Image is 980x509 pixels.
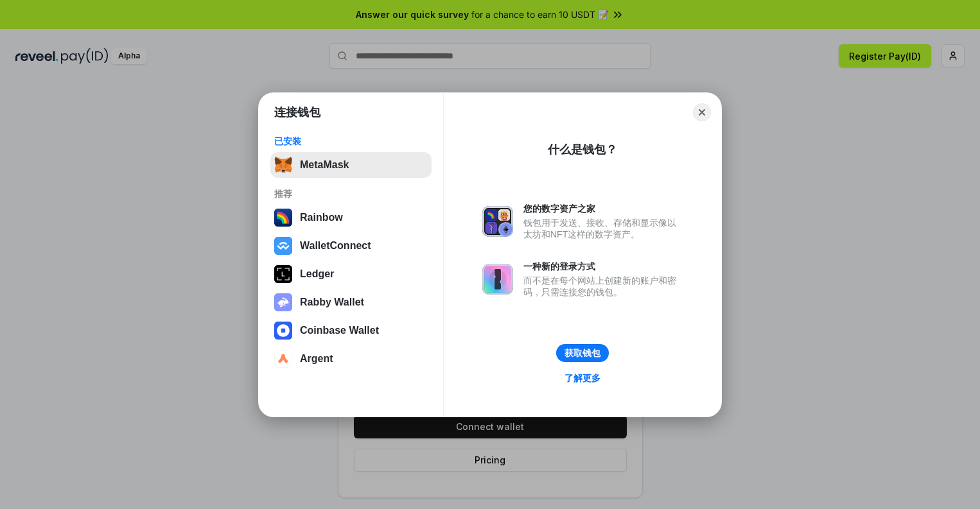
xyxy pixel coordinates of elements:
div: 了解更多 [564,372,600,384]
div: MetaMask [300,159,349,171]
button: Coinbase Wallet [270,318,432,343]
img: svg+xml,%3Csvg%20xmlns%3D%22http%3A%2F%2Fwww.w3.org%2F2000%2Fsvg%22%20fill%3D%22none%22%20viewBox... [274,293,292,311]
button: Rainbow [270,205,432,230]
img: svg+xml,%3Csvg%20xmlns%3D%22http%3A%2F%2Fwww.w3.org%2F2000%2Fsvg%22%20fill%3D%22none%22%20viewBox... [482,206,513,237]
button: Close [693,103,711,121]
button: Argent [270,346,432,372]
div: 已安装 [274,135,428,147]
img: svg+xml,%3Csvg%20width%3D%2228%22%20height%3D%2228%22%20viewBox%3D%220%200%2028%2028%22%20fill%3D... [274,350,292,368]
div: Coinbase Wallet [300,325,379,336]
button: Rabby Wallet [270,289,432,315]
div: WalletConnect [300,240,371,252]
img: svg+xml,%3Csvg%20width%3D%2228%22%20height%3D%2228%22%20viewBox%3D%220%200%2028%2028%22%20fill%3D... [274,322,292,340]
img: svg+xml,%3Csvg%20width%3D%22120%22%20height%3D%22120%22%20viewBox%3D%220%200%20120%20120%22%20fil... [274,209,292,227]
img: svg+xml,%3Csvg%20width%3D%2228%22%20height%3D%2228%22%20viewBox%3D%220%200%2028%2028%22%20fill%3D... [274,237,292,255]
div: 而不是在每个网站上创建新的账户和密码，只需连接您的钱包。 [523,275,683,298]
img: svg+xml,%3Csvg%20xmlns%3D%22http%3A%2F%2Fwww.w3.org%2F2000%2Fsvg%22%20width%3D%2228%22%20height%3... [274,265,292,283]
button: 获取钱包 [556,344,609,362]
div: 一种新的登录方式 [523,261,683,272]
div: 钱包用于发送、接收、存储和显示像以太坊和NFT这样的数字资产。 [523,217,683,240]
h1: 连接钱包 [274,105,320,120]
img: svg+xml,%3Csvg%20xmlns%3D%22http%3A%2F%2Fwww.w3.org%2F2000%2Fsvg%22%20fill%3D%22none%22%20viewBox... [482,264,513,295]
div: 您的数字资产之家 [523,203,683,214]
div: Argent [300,353,333,365]
div: Ledger [300,268,334,280]
div: 什么是钱包？ [548,142,617,157]
div: 推荐 [274,188,428,200]
button: WalletConnect [270,233,432,259]
div: Rainbow [300,212,343,223]
a: 了解更多 [557,370,608,386]
button: Ledger [270,261,432,287]
div: 获取钱包 [564,347,600,359]
div: Rabby Wallet [300,297,364,308]
img: svg+xml,%3Csvg%20fill%3D%22none%22%20height%3D%2233%22%20viewBox%3D%220%200%2035%2033%22%20width%... [274,156,292,174]
button: MetaMask [270,152,432,178]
